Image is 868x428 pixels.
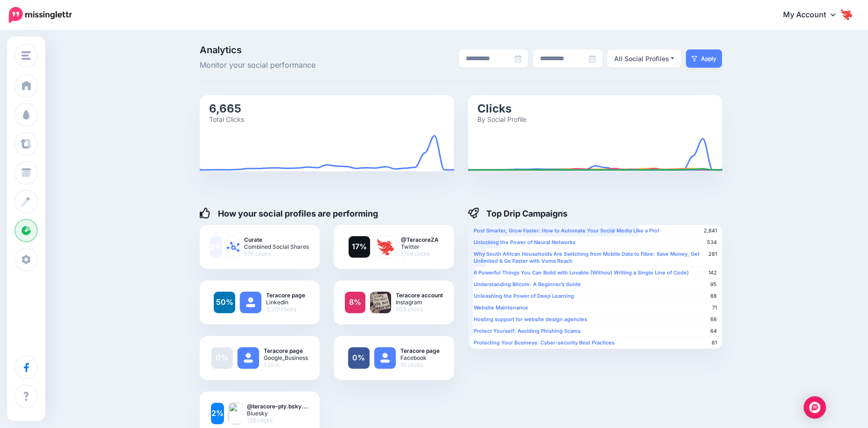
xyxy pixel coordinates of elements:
[401,236,439,243] b: @TeracoreZA
[477,115,526,123] text: By Social Profile
[264,361,308,368] span: 1 click
[200,45,364,55] span: Analytics
[401,243,439,250] span: Twitter
[712,304,717,311] span: 71
[401,250,439,257] span: 1,158 clicks
[474,281,581,288] b: Understanding Bitcoin: A Beginner’s Guide
[21,51,31,60] img: menu.png
[209,115,244,123] text: Total Clicks
[396,299,443,306] span: Instagram
[474,227,659,234] b: Post Smarter, Grow Faster: How to Automate Your Social Media Like a Pro!
[474,316,587,323] b: Hosting support for website design agencies
[707,239,717,246] span: 534
[210,236,222,258] a: 9%
[200,59,364,71] span: Monitor your social performance
[607,49,682,68] button: All Social Profiles
[370,292,391,313] img: .png-82458
[348,347,370,369] a: 0%
[400,347,440,354] b: Teracore page
[9,7,72,23] img: Missinglettr
[704,227,717,234] span: 2,841
[614,53,669,64] div: All Social Profiles
[712,339,717,346] span: 61
[400,361,440,368] span: 10 clicks
[247,403,308,410] b: @teracore-pty.bsky.…
[266,306,305,313] span: 3,319 clicks
[474,339,615,346] b: Protecting Your Business: Cyber-security Best Practices
[708,269,717,276] span: 142
[266,299,305,306] span: Linkedin
[396,306,443,313] span: 503 clicks
[477,101,511,115] text: Clicks
[774,4,854,27] a: My Account
[349,236,370,258] a: 17%
[264,347,308,354] b: Teracore page
[474,251,700,264] b: Why South African Households Are Switching from Mobile Data to Fibre: Save Money, Get Unlimited &...
[240,292,261,313] img: user_default_image.png
[710,293,717,300] span: 88
[686,49,722,68] button: Apply
[710,328,717,335] span: 64
[238,347,259,369] img: user_default_image.png
[474,293,574,299] b: Unleashing the Power of Deep Learning
[244,236,309,243] b: Curate
[804,396,826,419] div: Open Intercom Messenger
[468,208,568,219] h4: Top Drip Campaigns
[214,292,235,313] a: 50%
[264,354,308,361] span: Google_Business
[244,250,309,257] span: 576 clicks
[710,281,717,288] span: 95
[200,208,378,219] h4: How your social profiles are performing
[266,292,305,299] b: Teracore page
[474,239,575,246] b: Unlocking the Power of Neural Networks
[247,410,308,417] span: Bluesky
[474,269,689,276] b: 6 Powerful Things You Can Build with Lovable (Without Writing a Single Line of Code)
[375,236,396,258] img: I-HudfTB-88570.jpg
[374,347,396,369] img: user_default_image.png
[474,304,528,311] b: Website Maintenance
[710,316,717,323] span: 68
[211,347,233,369] a: 0%
[244,243,309,250] span: Combined Social Shares
[211,403,224,424] a: 2%
[345,292,365,313] a: 8%
[247,417,308,424] span: 139 clicks
[396,292,443,299] b: Teracore account
[708,251,717,258] span: 281
[209,101,241,115] text: 6,665
[400,354,440,361] span: Facebook
[474,328,581,334] b: Protect Yourself: Avoiding Phishing Scams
